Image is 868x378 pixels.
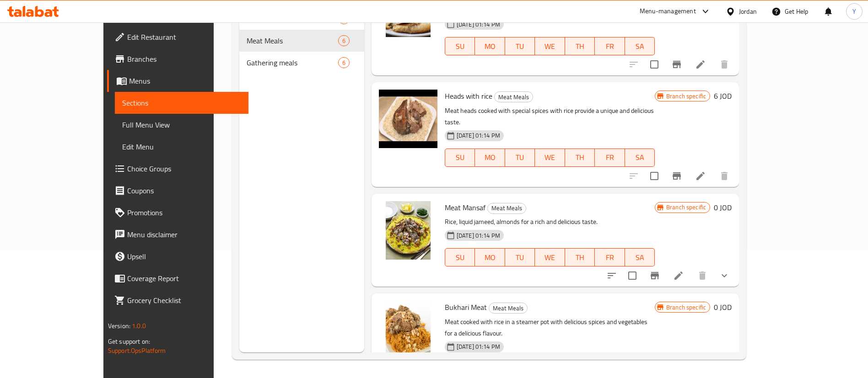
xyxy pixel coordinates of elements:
span: Coverage Report [127,273,241,284]
span: Branch specific [663,92,710,101]
button: MO [475,149,505,167]
span: Branch specific [663,203,710,212]
span: Grocery Checklist [127,295,241,306]
div: Meat Meals6 [239,30,364,52]
span: 6 [339,37,349,45]
span: TU [509,151,531,164]
span: Promotions [127,207,241,218]
a: Coupons [107,180,248,202]
svg: Show Choices [719,270,730,281]
a: Coverage Report [107,267,248,289]
button: SU [445,248,475,266]
button: delete [691,265,713,287]
span: Meat Meals [488,203,526,213]
div: Gathering meals [247,57,338,68]
span: 6 [339,59,349,67]
span: TH [569,251,591,264]
span: FR [598,251,621,264]
span: SU [449,251,471,264]
a: Full Menu View [115,114,248,136]
span: SU [449,151,471,164]
a: Sections [115,92,248,114]
button: TU [505,248,535,266]
h6: 6 JOD [714,90,732,102]
span: Meat Meals [247,35,338,46]
h6: 0 JOD [714,201,732,214]
span: FR [598,40,621,53]
a: Edit menu item [695,170,706,181]
button: show more [713,265,735,287]
span: Menus [129,75,241,86]
div: Gathering meals6 [239,52,364,74]
button: delete [713,53,735,75]
span: Branches [127,53,241,64]
p: Meat cooked with rice in a steamer pot with delicious spices and vegetables for a delicious flavour. [445,316,655,339]
button: FR [595,149,625,167]
button: Branch-specific-item [666,165,688,187]
a: Edit Restaurant [107,26,248,48]
button: TH [565,248,595,266]
button: SU [445,37,475,55]
span: TU [509,40,531,53]
span: [DATE] 01:14 PM [453,231,504,240]
span: Menu disclaimer [127,229,241,240]
a: Grocery Checklist [107,289,248,311]
img: Heads with rice [379,90,437,148]
span: Heads with rice [445,89,492,103]
span: Select to update [623,266,642,285]
span: 1.0.0 [132,320,146,332]
span: [DATE] 01:14 PM [453,342,504,351]
span: TU [509,251,531,264]
span: FR [598,151,621,164]
button: delete [713,165,735,187]
button: MO [475,37,505,55]
span: SA [629,40,651,53]
span: Select to update [645,55,664,74]
span: WE [539,251,561,264]
button: SA [625,149,655,167]
a: Edit menu item [673,270,684,281]
span: Branch specific [663,303,710,312]
span: Meat Meals [495,92,533,102]
span: Get support on: [108,335,150,347]
div: Meat Meals [489,303,528,314]
button: sort-choices [601,265,623,287]
button: WE [535,248,565,266]
span: Meat Mansaf [445,201,485,214]
a: Edit Menu [115,136,248,158]
button: TU [505,149,535,167]
a: Upsell [107,245,248,267]
button: TH [565,37,595,55]
h6: 0 JOD [714,301,732,314]
button: TU [505,37,535,55]
button: Branch-specific-item [666,53,688,75]
span: Coupons [127,185,241,196]
span: Bukhari Meat [445,300,487,314]
span: SA [629,251,651,264]
span: Version: [108,320,130,332]
span: Choice Groups [127,163,241,174]
span: Edit Restaurant [127,32,241,43]
div: Jordan [739,6,757,16]
button: WE [535,149,565,167]
span: Full Menu View [122,119,241,130]
a: Branches [107,48,248,70]
div: Meat Meals [487,203,526,214]
span: Meat Meals [489,303,527,314]
span: Y [852,6,856,16]
span: MO [479,40,501,53]
a: Support.OpsPlatform [108,345,166,357]
span: Edit Menu [122,141,241,152]
img: Bukhari Meat [379,301,437,359]
button: SU [445,149,475,167]
a: Choice Groups [107,158,248,180]
div: items [338,57,350,68]
a: Promotions [107,202,248,224]
div: Meat Meals [494,91,533,102]
span: WE [539,151,561,164]
div: Menu-management [640,6,696,17]
p: Rice, liquid jameed, almonds for a rich and delicious taste. [445,216,655,228]
div: items [338,35,350,46]
span: TH [569,151,591,164]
